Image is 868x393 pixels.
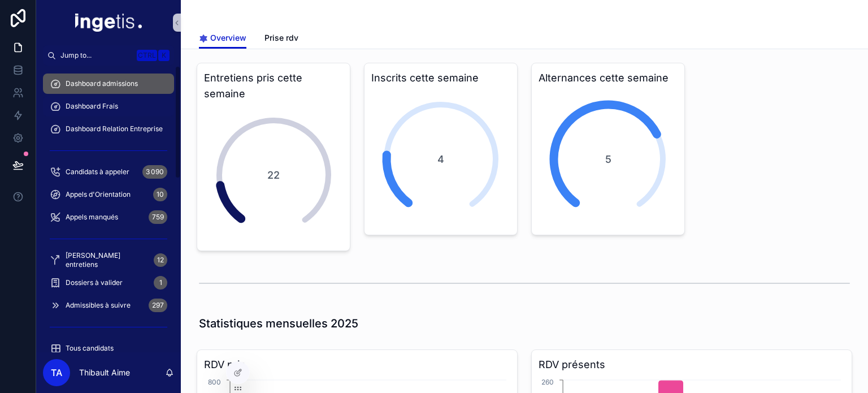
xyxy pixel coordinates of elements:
[264,28,298,50] a: Prise rdv
[66,190,131,199] span: Appels d'Orientation
[605,152,611,167] span: 5
[75,14,142,32] img: App logo
[43,273,174,293] a: Dossiers à valider1
[66,301,131,310] span: Admissibles à suivre
[79,367,130,378] p: Thibault Aime
[66,251,149,269] span: [PERSON_NAME] entretiens
[66,213,118,222] span: Appels manqués
[264,32,298,44] span: Prise rdv
[43,162,174,182] a: Candidats à appeler3 090
[541,378,554,386] tspan: 260
[43,119,174,139] a: Dashboard Relation Entreprise
[43,45,174,66] button: Jump to...CtrlK
[43,184,174,205] a: Appels d'Orientation10
[66,278,123,287] span: Dossiers à valider
[43,74,174,94] a: Dashboard admissions
[43,207,174,227] a: Appels manqués759
[437,152,444,167] span: 4
[43,96,174,116] a: Dashboard Frais
[36,66,181,352] div: scrollable content
[142,165,167,179] div: 3 090
[66,344,114,353] span: Tous candidats
[371,70,510,86] h3: Inscrits cette semaine
[66,124,163,133] span: Dashboard Relation Entreprise
[204,70,343,102] h3: Entretiens pris cette semaine
[43,295,174,316] a: Admissibles à suivre297
[199,28,246,49] a: Overview
[66,102,118,111] span: Dashboard Frais
[60,51,132,60] span: Jump to...
[149,299,167,312] div: 297
[204,357,510,373] h3: RDV pris
[159,51,168,60] span: K
[137,50,157,61] span: Ctrl
[154,276,167,290] div: 1
[210,32,246,44] span: Overview
[66,79,138,88] span: Dashboard admissions
[153,188,167,201] div: 10
[51,366,62,379] span: TA
[539,357,845,373] h3: RDV présents
[267,167,280,183] span: 22
[43,250,174,270] a: [PERSON_NAME] entretiens12
[43,338,174,359] a: Tous candidats
[539,70,678,86] h3: Alternances cette semaine
[208,378,221,386] tspan: 800
[66,167,129,176] span: Candidats à appeler
[149,210,167,224] div: 759
[199,316,358,331] h1: Statistiques mensuelles 2025
[154,253,167,267] div: 12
